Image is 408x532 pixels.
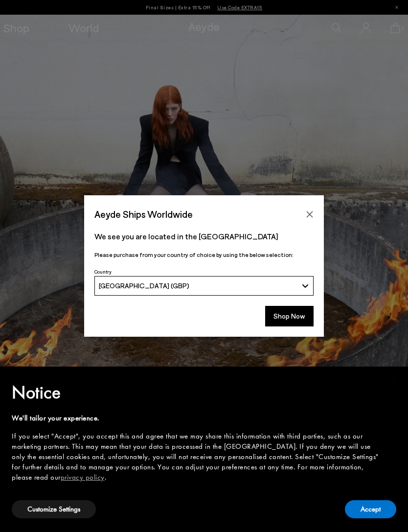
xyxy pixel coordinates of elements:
[99,281,189,290] span: [GEOGRAPHIC_DATA] (GBP)
[302,207,317,222] button: Close
[265,306,314,326] button: Shop Now
[94,269,112,275] span: Country
[345,500,396,518] button: Accept
[94,206,193,223] span: Aeyde Ships Worldwide
[12,500,96,518] button: Customize Settings
[12,413,381,423] div: We'll tailor your experience.
[94,231,314,242] p: We see you are located in the [GEOGRAPHIC_DATA]
[12,431,381,483] div: If you select "Accept", you accept this and agree that we may share this information with third p...
[94,250,314,259] p: Please purchase from your country of choice by using the below selection:
[389,373,396,389] span: ×
[61,472,105,482] a: privacy policy
[12,380,381,405] h2: Notice
[381,370,404,393] button: Close this notice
